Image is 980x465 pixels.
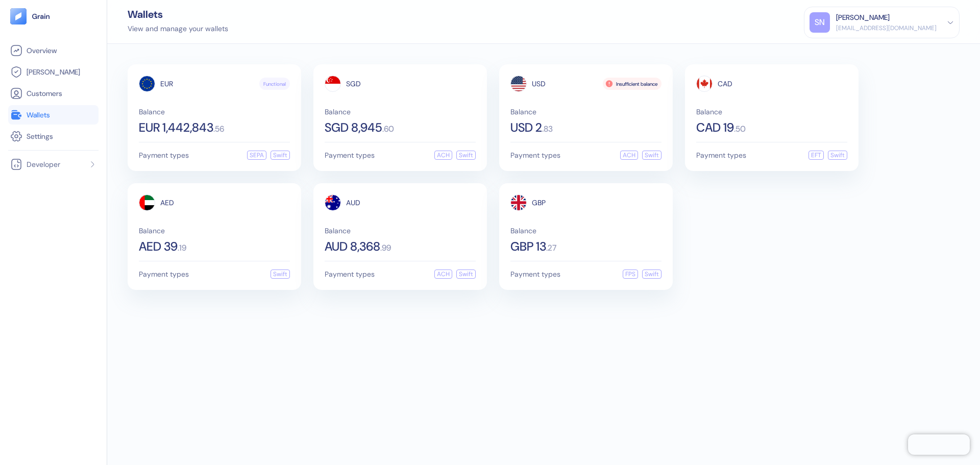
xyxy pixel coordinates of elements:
[620,151,638,160] div: ACH
[10,109,96,121] a: Wallets
[828,151,847,160] div: Swift
[27,45,57,56] span: Overview
[325,108,476,115] span: Balance
[10,8,27,25] img: logo-tablet-V2.svg
[160,80,173,87] span: EUR
[346,80,361,87] span: SGD
[325,121,382,134] span: SGD 8,945
[623,270,638,279] div: FPS
[128,9,228,19] div: Wallets
[271,270,290,279] div: Swift
[908,434,970,455] iframe: Chatra live chat
[434,270,452,279] div: ACH
[27,88,62,99] span: Customers
[10,87,96,100] a: Customers
[32,13,51,20] img: logo
[696,152,746,159] span: Payment types
[213,125,224,133] span: . 56
[546,244,556,252] span: . 27
[434,151,452,160] div: ACH
[139,240,178,253] span: AED 39
[160,199,174,206] span: AED
[510,271,560,278] span: Payment types
[510,152,560,159] span: Payment types
[10,130,96,142] a: Settings
[27,159,60,169] span: Developer
[27,67,80,77] span: [PERSON_NAME]
[532,199,546,206] span: GBP
[263,80,286,88] span: Functional
[10,44,96,57] a: Overview
[139,121,213,134] span: EUR 1,442,843
[139,108,290,115] span: Balance
[718,80,732,87] span: CAD
[456,151,476,160] div: Swift
[836,12,890,23] div: [PERSON_NAME]
[178,244,186,252] span: . 19
[325,240,380,253] span: AUD 8,368
[510,240,546,253] span: GBP 13
[27,110,50,120] span: Wallets
[382,125,394,133] span: . 60
[642,270,661,279] div: Swift
[247,151,266,160] div: SEPA
[271,151,290,160] div: Swift
[380,244,391,252] span: . 99
[603,78,661,90] div: Insufficient balance
[27,131,53,141] span: Settings
[510,121,542,134] span: USD 2
[139,152,189,159] span: Payment types
[810,12,830,33] div: SN
[696,108,847,115] span: Balance
[542,125,553,133] span: . 83
[532,80,546,87] span: USD
[836,23,937,33] div: [EMAIL_ADDRESS][DOMAIN_NAME]
[325,227,476,234] span: Balance
[325,152,375,159] span: Payment types
[139,271,189,278] span: Payment types
[456,270,476,279] div: Swift
[510,108,661,115] span: Balance
[325,271,375,278] span: Payment types
[696,121,734,134] span: CAD 19
[734,125,746,133] span: . 50
[139,227,290,234] span: Balance
[808,151,824,160] div: EFT
[128,23,228,34] div: View and manage your wallets
[510,227,661,234] span: Balance
[346,199,360,206] span: AUD
[642,151,661,160] div: Swift
[10,66,96,78] a: [PERSON_NAME]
